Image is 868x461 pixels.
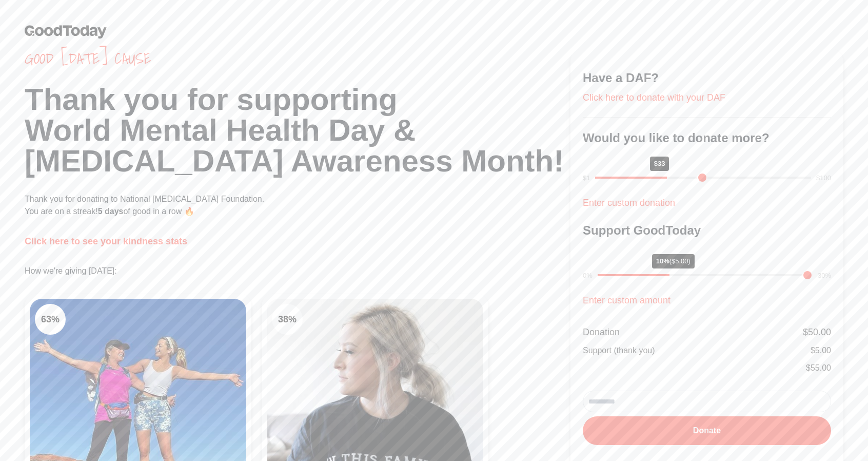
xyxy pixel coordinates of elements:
[811,363,831,372] span: 55.00
[583,198,675,208] a: Enter custom donation
[803,325,831,339] div: $
[669,257,691,265] span: ($5.00)
[816,173,831,183] div: $100
[808,327,831,337] span: 50.00
[811,344,831,357] div: $
[806,362,831,374] div: $
[25,49,570,68] span: Good [DATE] cause
[583,344,655,357] div: Support (thank you)
[272,304,303,335] div: 38 %
[25,193,570,218] p: Thank you for donating to National [MEDICAL_DATA] Foundation. You are on a streak! of good in a r...
[583,130,831,146] h3: Would you like to donate more?
[98,207,124,216] span: 5 days
[583,173,590,183] div: $1
[815,346,831,355] span: 5.00
[583,295,670,305] a: Enter custom amount
[583,222,831,239] h3: Support GoodToday
[583,416,831,445] button: Donate
[25,236,187,246] a: Click here to see your kindness stats
[652,254,695,268] div: 10%
[25,84,570,177] h1: Thank you for supporting World Mental Health Day & [MEDICAL_DATA] Awareness Month!
[583,92,725,103] a: Click here to donate with your DAF
[35,304,66,335] div: 63 %
[583,271,593,281] div: 0%
[583,325,620,339] div: Donation
[25,265,570,277] p: How we're giving [DATE]:
[583,70,831,86] h3: Have a DAF?
[818,271,831,281] div: 30%
[25,25,107,39] img: GoodToday
[650,157,669,171] div: $33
